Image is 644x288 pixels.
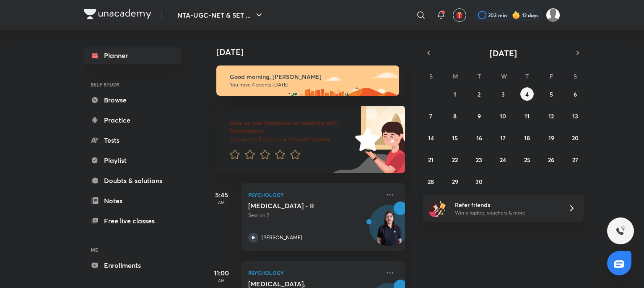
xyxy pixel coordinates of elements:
[424,109,438,123] button: September 7, 2025
[230,81,392,88] p: You have 4 events [DATE]
[205,190,238,200] h5: 5:45
[478,72,481,80] abbr: Tuesday
[84,152,181,169] a: Playlist
[448,153,462,166] button: September 22, 2025
[476,134,482,142] abbr: September 16, 2025
[428,156,434,164] abbr: September 21, 2025
[84,257,181,274] a: Enrollments
[545,131,558,144] button: September 19, 2025
[550,72,553,80] abbr: Friday
[525,72,529,80] abbr: Thursday
[569,131,582,144] button: September 20, 2025
[453,8,466,22] button: avatar
[478,90,480,98] abbr: September 2, 2025
[546,8,560,22] img: Atia khan
[453,72,458,80] abbr: Monday
[496,131,510,144] button: September 17, 2025
[248,202,353,210] h5: Neuropsychological Tests - II
[548,156,554,164] abbr: September 26, 2025
[84,172,181,189] a: Doubts & solutions
[545,153,558,166] button: September 26, 2025
[448,131,462,144] button: September 15, 2025
[569,153,582,166] button: September 27, 2025
[572,156,578,164] abbr: September 27, 2025
[550,90,553,98] abbr: September 5, 2025
[230,136,352,143] p: Your word will help make Unacademy better
[434,47,572,59] button: [DATE]
[429,200,446,217] img: referral
[230,73,392,81] h6: Good morning, [PERSON_NAME]
[572,112,578,120] abbr: September 13, 2025
[520,153,534,166] button: September 25, 2025
[501,90,505,98] abbr: September 3, 2025
[478,112,481,120] abbr: September 9, 2025
[452,134,458,142] abbr: September 15, 2025
[84,192,181,209] a: Notes
[84,77,181,92] h6: SELF STUDY
[569,109,582,123] button: September 13, 2025
[429,72,433,80] abbr: Sunday
[545,109,558,123] button: September 12, 2025
[455,200,558,209] h6: Refer friends
[429,112,432,120] abbr: September 7, 2025
[424,175,438,188] button: September 28, 2025
[455,209,558,217] p: Win a laptop, vouchers & more
[84,212,181,229] a: Free live classes
[574,72,577,80] abbr: Saturday
[545,87,558,101] button: September 5, 2025
[84,132,181,149] a: Tests
[230,119,352,134] h6: Give us your feedback on learning with Unacademy
[520,131,534,144] button: September 18, 2025
[476,156,482,164] abbr: September 23, 2025
[525,112,530,120] abbr: September 11, 2025
[453,112,457,120] abbr: September 8, 2025
[369,209,410,250] img: Avatar
[424,153,438,166] button: September 21, 2025
[216,47,413,57] h4: [DATE]
[205,278,238,283] p: AM
[428,134,434,142] abbr: September 14, 2025
[448,109,462,123] button: September 8, 2025
[524,134,530,142] abbr: September 18, 2025
[473,87,486,101] button: September 2, 2025
[496,109,510,123] button: September 10, 2025
[452,178,458,186] abbr: September 29, 2025
[248,268,380,278] p: Psychology
[205,268,238,278] h5: 11:00
[84,112,181,128] a: Practice
[84,243,181,257] h6: ME
[569,87,582,101] button: September 6, 2025
[205,200,238,205] p: AM
[454,90,456,98] abbr: September 1, 2025
[572,134,579,142] abbr: September 20, 2025
[475,178,483,186] abbr: September 30, 2025
[448,175,462,188] button: September 29, 2025
[248,190,380,200] p: Psychology
[172,7,269,24] button: NTA-UGC-NET & SET ...
[248,212,380,219] p: Session 9
[448,87,462,101] button: September 1, 2025
[452,156,458,164] abbr: September 22, 2025
[496,87,510,101] button: September 3, 2025
[501,72,507,80] abbr: Wednesday
[500,156,506,164] abbr: September 24, 2025
[262,234,302,241] p: [PERSON_NAME]
[520,87,534,101] button: September 4, 2025
[84,47,181,64] a: Planner
[520,109,534,123] button: September 11, 2025
[473,175,486,188] button: September 30, 2025
[84,92,181,108] a: Browse
[548,112,554,120] abbr: September 12, 2025
[84,9,151,19] img: Company Logo
[500,134,506,142] abbr: September 17, 2025
[473,153,486,166] button: September 23, 2025
[574,90,577,98] abbr: September 6, 2025
[490,47,517,59] span: [DATE]
[216,65,399,96] img: morning
[524,156,530,164] abbr: September 25, 2025
[500,112,506,120] abbr: September 10, 2025
[424,131,438,144] button: September 14, 2025
[512,11,520,19] img: streak
[473,131,486,144] button: September 16, 2025
[525,90,529,98] abbr: September 4, 2025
